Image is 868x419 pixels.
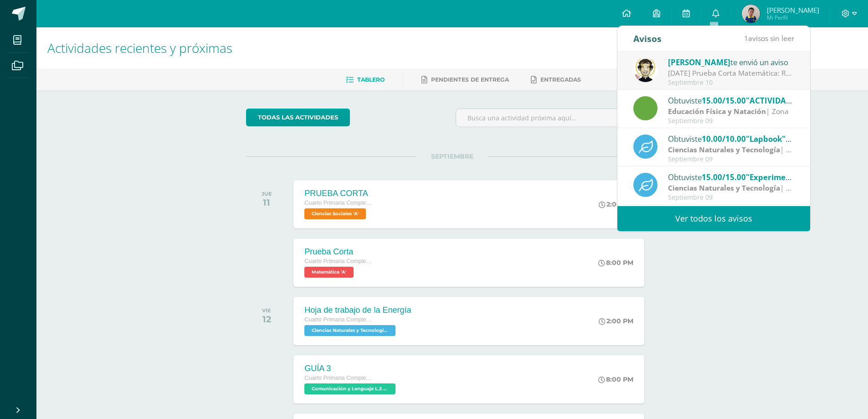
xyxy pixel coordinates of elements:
div: Obtuviste en [668,133,795,145]
span: Actividades recientes y próximas [47,39,232,57]
strong: Ciencias Naturales y Tecnología [668,183,780,193]
span: "Lapbook" [746,134,791,144]
div: 2:00 PM [599,200,633,208]
div: 8:00 PM [598,259,633,267]
a: Pendientes de entrega [421,72,509,87]
div: | Zona [668,183,795,193]
span: Cuarto Primaria Complementaria [304,375,373,381]
div: Septiembre 10 [668,79,795,87]
a: Ver todos los avisos [617,206,810,231]
span: 15.00/15.00 [702,95,746,106]
span: Tablero [357,76,385,83]
span: 10.00/10.00 [702,134,746,144]
img: 4bd1cb2f26ef773666a99eb75019340a.png [633,58,657,82]
span: Cuarto Primaria Complementaria [304,316,373,323]
input: Busca una actividad próxima aquí... [456,109,658,127]
div: JUE [262,191,272,197]
div: Septiembre 09 [668,155,795,163]
span: "Experimento" [746,172,802,182]
div: GUÍA 3 [304,364,398,373]
div: | Zona [668,145,795,155]
div: 2:00 PM [599,317,633,325]
span: avisos sin leer [744,33,794,43]
a: Entregadas [531,72,581,87]
span: Ciencias Naturales y Tecnología 'A' [304,325,395,336]
span: Cuarto Primaria Complementaria [304,258,373,264]
span: Comunicación y Lenguaje L.3 (Inglés y Laboratorio) 'A' [304,383,395,394]
div: 11 [262,197,272,208]
span: Pendientes de entrega [431,76,509,83]
span: SEPTIEMBRE [416,152,488,160]
div: Hoja de trabajo de la Energía [304,305,411,315]
a: Tablero [346,72,385,87]
div: Prueba Corta [304,247,373,257]
span: "ACTIVIDAD 2" [746,95,801,106]
div: te envió un aviso [668,56,795,68]
div: 12 [262,314,271,325]
span: [PERSON_NAME] [668,57,730,67]
strong: Ciencias Naturales y Tecnología [668,145,780,155]
img: 6d8df53a5060c613251656fbd98bfa93.png [742,5,760,23]
span: 15.00/15.00 [702,172,746,182]
div: Septiembre 09 [668,117,795,125]
div: Mañana Prueba Corta Matemática: Recordatorio de prueba corta matemática, temas a estudiar: 1. Áre... [668,68,795,78]
div: Avisos [633,26,662,51]
div: Obtuviste en [668,171,795,183]
span: Matemática 'A' [304,267,354,278]
div: | Zona [668,106,795,117]
a: todas las Actividades [246,109,350,126]
div: Septiembre 09 [668,194,795,202]
div: 8:00 PM [598,375,633,383]
span: 1 [744,33,748,43]
strong: Educación Física y Natación [668,106,766,116]
span: [PERSON_NAME] [767,5,819,15]
span: Mi Perfil [767,14,819,21]
div: Obtuviste en [668,94,795,106]
div: VIE [262,307,271,314]
span: Ciencias Sociales 'A' [304,208,366,219]
div: PRUEBA CORTA [304,189,373,198]
span: Entregadas [540,76,581,83]
span: Cuarto Primaria Complementaria [304,200,373,206]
